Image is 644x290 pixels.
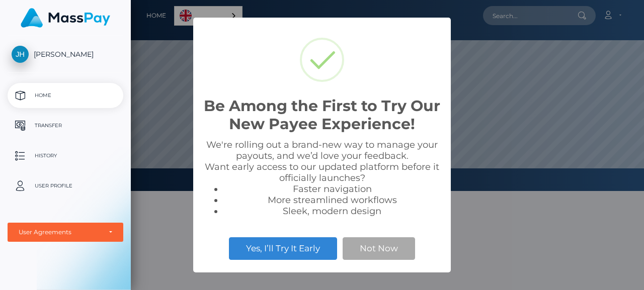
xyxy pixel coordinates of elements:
h2: Be Among the First to Try Our New Payee Experience! [203,97,441,133]
li: More streamlined workflows [223,195,441,206]
div: We're rolling out a brand-new way to manage your payouts, and we’d love your feedback. Want early... [203,139,441,217]
button: User Agreements [8,223,123,242]
p: History [12,148,119,163]
li: Faster navigation [223,183,441,195]
p: Home [12,88,119,103]
p: User Profile [12,178,119,194]
p: Transfer [12,118,119,133]
li: Sleek, modern design [223,206,441,217]
span: [PERSON_NAME] [8,50,123,59]
button: Not Now [343,237,415,259]
button: Yes, I’ll Try It Early [229,237,337,259]
img: MassPay [21,8,110,28]
div: User Agreements [19,228,101,236]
